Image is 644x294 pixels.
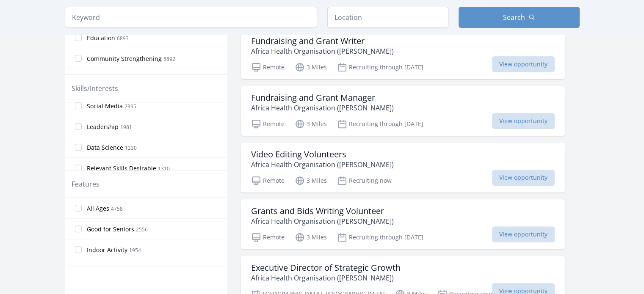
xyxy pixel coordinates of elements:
[251,176,285,186] p: Remote
[337,62,423,72] p: Recruiting through [DATE]
[65,7,317,28] input: Keyword
[158,165,170,172] span: 1310
[87,246,127,254] span: Indoor Activity
[75,55,82,62] input: Community Strengthening 5892
[125,144,137,151] span: 1330
[251,62,285,72] p: Remote
[136,226,148,233] span: 2556
[337,232,423,242] p: Recruiting through [DATE]
[251,159,394,170] p: Africa Health Organisation ([PERSON_NAME])
[75,102,82,109] input: Social Media 2395
[75,246,82,253] input: Indoor Activity 1954
[251,232,285,242] p: Remote
[251,119,285,129] p: Remote
[295,232,327,242] p: 3 Miles
[120,124,132,131] span: 1981
[492,113,555,129] span: View opportunity
[492,170,555,186] span: View opportunity
[87,34,115,42] span: Education
[492,56,555,72] span: View opportunity
[241,29,565,79] a: Fundraising and Grant Writer Africa Health Organisation ([PERSON_NAME]) Remote 3 Miles Recruiting...
[241,86,565,136] a: Fundraising and Grant Manager Africa Health Organisation ([PERSON_NAME]) Remote 3 Miles Recruitin...
[87,102,123,110] span: Social Media
[251,216,394,226] p: Africa Health Organisation ([PERSON_NAME])
[295,62,327,72] p: 3 Miles
[87,143,123,152] span: Data Science
[75,144,82,151] input: Data Science 1330
[337,176,392,186] p: Recruiting now
[295,176,327,186] p: 3 Miles
[75,225,82,232] input: Good for Seniors 2556
[503,12,525,22] span: Search
[327,7,448,28] input: Location
[124,103,136,110] span: 2395
[72,83,118,93] legend: Skills/Interests
[129,247,141,254] span: 1954
[251,46,394,56] p: Africa Health Organisation ([PERSON_NAME])
[251,263,401,273] h3: Executive Director of Strategic Growth
[75,123,82,130] input: Leadership 1981
[111,205,123,212] span: 4758
[117,35,129,42] span: 6893
[251,206,394,216] h3: Grants and Bids Writing Volunteer
[251,273,401,283] p: Africa Health Organisation ([PERSON_NAME])
[75,34,82,41] input: Education 6893
[87,164,156,173] span: Relevant Skills Desirable
[492,226,555,242] span: View opportunity
[251,93,394,103] h3: Fundraising and Grant Manager
[87,225,134,234] span: Good for Seniors
[87,204,109,213] span: All Ages
[251,103,394,113] p: Africa Health Organisation ([PERSON_NAME])
[72,179,100,189] legend: Features
[251,149,394,159] h3: Video Editing Volunteers
[459,7,580,28] button: Search
[241,199,565,249] a: Grants and Bids Writing Volunteer Africa Health Organisation ([PERSON_NAME]) Remote 3 Miles Recru...
[75,165,82,171] input: Relevant Skills Desirable 1310
[251,36,394,46] h3: Fundraising and Grant Writer
[87,55,162,63] span: Community Strengthening
[295,119,327,129] p: 3 Miles
[337,119,423,129] p: Recruiting through [DATE]
[163,55,175,63] span: 5892
[241,143,565,192] a: Video Editing Volunteers Africa Health Organisation ([PERSON_NAME]) Remote 3 Miles Recruiting now...
[75,205,82,212] input: All Ages 4758
[87,123,119,131] span: Leadership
